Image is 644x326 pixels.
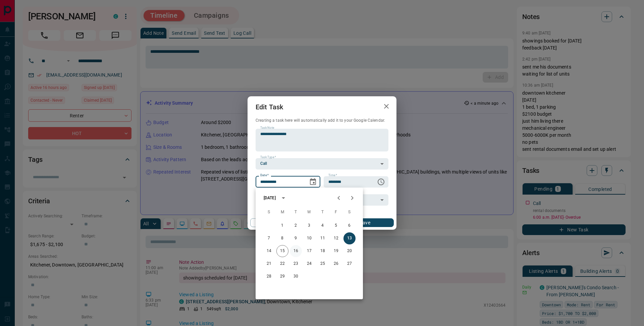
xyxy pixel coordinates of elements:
button: 28 [263,270,275,283]
button: 10 [303,232,315,244]
button: 17 [303,245,315,257]
button: 9 [290,232,302,244]
span: Monday [276,206,288,219]
span: Tuesday [290,206,302,219]
label: Task Note [260,126,274,130]
button: 22 [276,258,288,270]
button: 11 [317,232,329,244]
p: Creating a task here will automatically add it to your Google Calendar. [256,118,388,123]
button: Choose time, selected time is 6:00 AM [374,175,388,189]
span: Friday [330,206,342,219]
button: 14 [263,245,275,257]
button: 27 [343,258,356,270]
button: 26 [330,258,342,270]
label: Date [260,173,269,178]
label: Time [328,173,337,178]
button: 21 [263,258,275,270]
button: Choose date, selected date is Sep 13, 2025 [306,175,320,189]
div: [DATE] [264,195,276,201]
div: Call [256,158,388,170]
button: Cancel [250,218,308,227]
button: 16 [290,245,302,257]
button: 25 [317,258,329,270]
button: 3 [303,220,315,232]
button: 23 [290,258,302,270]
button: calendar view is open, switch to year view [278,192,289,204]
button: 30 [290,270,302,283]
button: 18 [317,245,329,257]
button: 29 [276,270,288,283]
button: 4 [317,220,329,232]
button: Previous month [332,191,345,205]
button: 6 [343,220,356,232]
button: 7 [263,232,275,244]
button: 19 [330,245,342,257]
button: 20 [343,245,356,257]
span: Saturday [343,206,356,219]
h2: Edit Task [248,96,291,118]
span: Wednesday [303,206,315,219]
button: 13 [343,232,356,244]
label: Task Type [260,155,276,159]
button: Save [336,218,394,227]
span: Thursday [317,206,329,219]
button: 24 [303,258,315,270]
button: 12 [330,232,342,244]
button: 2 [290,220,302,232]
span: Sunday [263,206,275,219]
button: Next month [345,191,359,205]
button: 1 [276,220,288,232]
button: 5 [330,220,342,232]
button: 15 [276,245,288,257]
button: 8 [276,232,288,244]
